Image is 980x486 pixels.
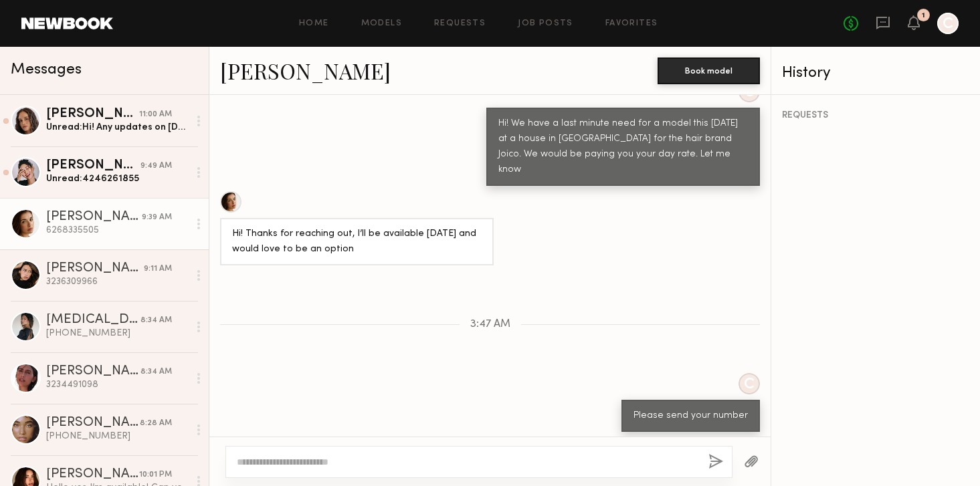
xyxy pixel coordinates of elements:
[633,408,748,424] div: Please send your number
[46,211,142,224] div: [PERSON_NAME]
[46,108,139,121] div: [PERSON_NAME]
[922,12,925,19] div: 1
[299,19,329,28] a: Home
[144,263,172,275] div: 9:11 AM
[46,314,140,327] div: [MEDICAL_DATA][PERSON_NAME]
[140,417,172,430] div: 8:28 AM
[46,327,189,340] div: [PHONE_NUMBER]
[46,159,140,172] div: [PERSON_NAME]
[361,19,402,28] a: Models
[434,19,486,28] a: Requests
[46,468,139,481] div: [PERSON_NAME]
[139,108,172,121] div: 11:00 AM
[140,160,172,172] div: 9:49 AM
[220,56,391,85] a: [PERSON_NAME]
[46,378,189,391] div: 3234491098
[46,172,189,185] div: Unread: 4246261855
[46,430,189,443] div: [PHONE_NUMBER]
[470,319,510,330] span: 3:47 AM
[605,19,658,28] a: Favorites
[46,262,144,275] div: [PERSON_NAME]
[232,227,482,257] div: Hi! Thanks for reaching out, I’ll be available [DATE] and would love to be an option
[46,416,140,430] div: [PERSON_NAME]
[658,57,760,84] button: Book model
[782,66,969,81] div: History
[46,224,189,237] div: 6268335505
[46,275,189,288] div: 3236309966
[46,365,140,378] div: [PERSON_NAME]
[11,62,82,78] span: Messages
[782,111,969,120] div: REQUESTS
[518,19,573,28] a: Job Posts
[139,469,172,481] div: 10:01 PM
[140,366,172,378] div: 8:34 AM
[140,314,172,327] div: 8:34 AM
[498,116,748,178] div: Hi! We have a last minute need for a model this [DATE] at a house in [GEOGRAPHIC_DATA] for the ha...
[142,211,172,224] div: 9:39 AM
[937,13,959,34] a: C
[658,64,760,76] a: Book model
[46,121,189,134] div: Unread: Hi! Any updates on [DATE]?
